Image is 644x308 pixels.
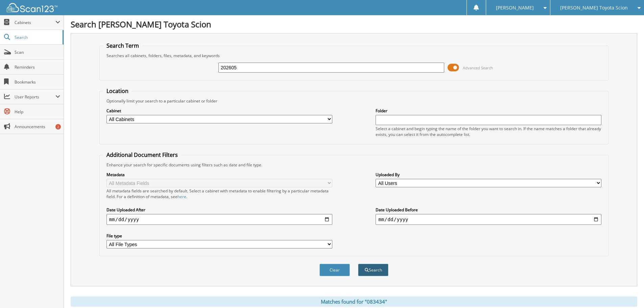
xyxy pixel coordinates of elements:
[55,124,61,129] div: 2
[7,3,57,12] img: scan123-logo-white.svg
[15,64,60,70] span: Reminders
[610,276,644,308] iframe: Chat Widget
[71,297,637,307] div: Matches found for "083434"
[71,19,637,30] h1: Search [PERSON_NAME] Toyota Scion
[560,6,628,10] span: [PERSON_NAME] Toyota Scion
[15,20,55,25] span: Cabinets
[106,188,332,199] div: All metadata fields are searched by default. Select a cabinet with metadata to enable filtering b...
[177,194,186,199] a: here
[103,42,142,49] legend: Search Term
[106,207,332,213] label: Date Uploaded After
[376,172,601,177] label: Uploaded By
[15,34,59,40] span: Search
[15,49,60,55] span: Scan
[103,98,605,104] div: Optionally limit your search to a particular cabinet or folder
[376,126,601,137] div: Select a cabinet and begin typing the name of the folder you want to search in. If the name match...
[376,207,601,213] label: Date Uploaded Before
[106,233,332,239] label: File type
[106,108,332,114] label: Cabinet
[376,214,601,225] input: end
[15,124,60,129] span: Announcements
[106,172,332,177] label: Metadata
[463,65,493,70] span: Advanced Search
[103,151,181,159] legend: Additional Document Filters
[15,94,55,100] span: User Reports
[103,53,605,58] div: Searches all cabinets, folders, files, metadata, and keywords
[15,109,60,115] span: Help
[103,87,132,95] legend: Location
[15,79,60,85] span: Bookmarks
[376,108,601,114] label: Folder
[106,214,332,225] input: start
[496,6,534,10] span: [PERSON_NAME]
[358,264,388,276] button: Search
[319,264,350,276] button: Clear
[103,162,605,168] div: Enhance your search for specific documents using filters such as date and file type.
